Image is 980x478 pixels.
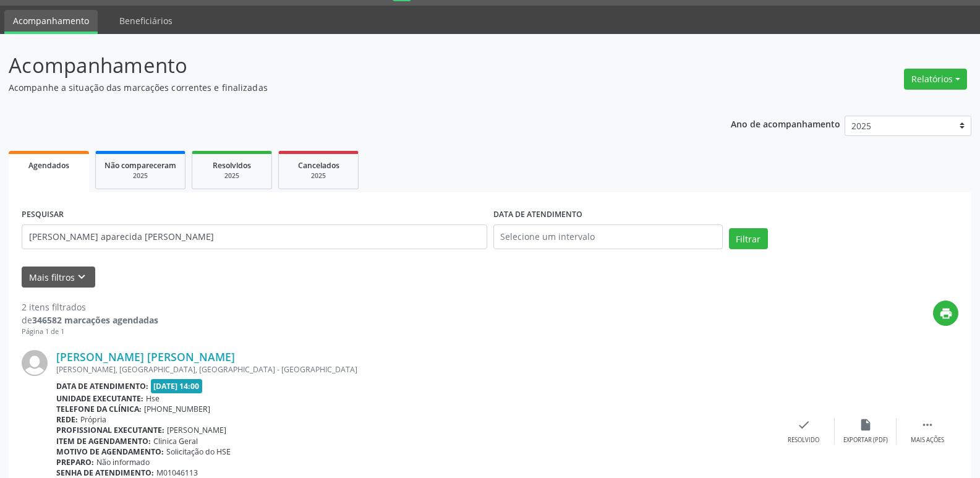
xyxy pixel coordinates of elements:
[104,171,176,181] div: 2025
[56,381,148,391] b: Data de atendimento:
[153,436,198,446] span: Clinica Geral
[201,171,263,181] div: 2025
[56,350,235,364] a: [PERSON_NAME] [PERSON_NAME]
[788,436,819,445] div: Resolvido
[843,436,888,445] div: Exportar (PDF)
[104,160,176,171] span: Não compareceram
[56,364,773,375] div: [PERSON_NAME], [GEOGRAPHIC_DATA], [GEOGRAPHIC_DATA] - [GEOGRAPHIC_DATA]
[22,326,158,337] div: Página 1 de 1
[213,160,251,171] span: Resolvidos
[146,393,160,404] span: Hse
[144,404,210,414] span: [PHONE_NUMBER]
[911,436,944,445] div: Mais ações
[56,457,94,467] b: Preparo:
[921,418,934,432] i: 
[22,350,48,376] img: img
[56,436,151,446] b: Item de agendamento:
[56,404,142,414] b: Telefone da clínica:
[80,414,106,425] span: Própria
[111,10,181,32] a: Beneficiários
[22,205,64,224] label: PESQUISAR
[56,467,154,478] b: Senha de atendimento:
[729,228,768,249] button: Filtrar
[56,425,164,435] b: Profissional executante:
[166,446,231,457] span: Solicitação do HSE
[731,116,840,131] p: Ano de acompanhamento
[56,414,78,425] b: Rede:
[9,81,683,94] p: Acompanhe a situação das marcações correntes e finalizadas
[288,171,349,181] div: 2025
[904,69,967,90] button: Relatórios
[22,301,158,314] div: 2 itens filtrados
[28,160,69,171] span: Agendados
[298,160,339,171] span: Cancelados
[859,418,872,432] i: insert_drive_file
[22,224,487,249] input: Nome, código do beneficiário ou CPF
[797,418,811,432] i: check
[167,425,226,435] span: [PERSON_NAME]
[156,467,198,478] span: M01046113
[96,457,150,467] span: Não informado
[32,314,158,326] strong: 346582 marcações agendadas
[493,205,582,224] label: DATA DE ATENDIMENTO
[939,307,953,320] i: print
[56,446,164,457] b: Motivo de agendamento:
[933,301,958,326] button: print
[4,10,98,34] a: Acompanhamento
[151,379,203,393] span: [DATE] 14:00
[22,314,158,326] div: de
[9,50,683,81] p: Acompanhamento
[56,393,143,404] b: Unidade executante:
[75,270,88,284] i: keyboard_arrow_down
[22,267,95,288] button: Mais filtroskeyboard_arrow_down
[493,224,723,249] input: Selecione um intervalo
